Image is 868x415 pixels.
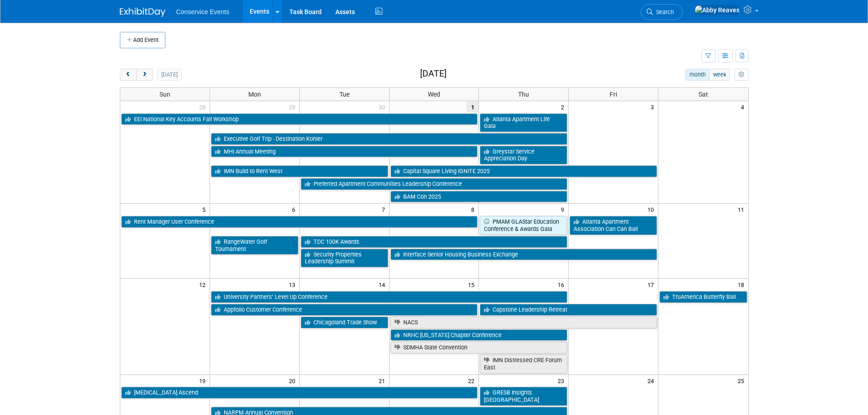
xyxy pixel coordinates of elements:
span: 8 [470,204,478,215]
a: PMAM GLAStar Education Conference & Awards Gala [480,216,567,235]
i: Personalize Calendar [739,72,745,78]
span: Conservice Events [176,8,230,15]
a: MHI Annual Meeting [211,146,478,158]
a: GRESB Insights [GEOGRAPHIC_DATA] [480,387,567,405]
a: Appfolio Customer Conference [211,304,478,316]
a: IMN Build to Rent West [211,165,388,177]
a: Greystar Service Appreciation Day [480,146,567,164]
span: 5 [201,204,210,215]
span: 3 [650,101,658,113]
span: 23 [557,375,568,386]
span: 28 [198,101,210,113]
span: 13 [288,279,299,290]
button: myCustomButton [734,69,748,81]
span: 6 [291,204,299,215]
a: Capstone Leadership Retreat [480,304,657,316]
a: TruAmerica Butterfly Ball [659,291,747,303]
a: Capital Square Living IGNITE 2025 [390,165,657,177]
button: prev [120,69,137,81]
span: 20 [288,375,299,386]
span: Sun [159,91,170,98]
span: 24 [647,375,658,386]
span: 30 [378,101,389,113]
span: 1 [467,101,478,113]
a: Executive Golf Trip - Destination Kohler [211,133,567,145]
span: 15 [467,279,478,290]
span: 22 [467,375,478,386]
button: next [136,69,153,81]
span: 17 [647,279,658,290]
a: SDMHA State Convention [390,342,568,354]
span: 9 [560,204,568,215]
span: Wed [428,91,440,98]
a: University Partners’ Level Up Conference [211,291,567,303]
a: Atlanta Apartment Life Gala [480,113,567,132]
span: 2 [560,101,568,113]
a: RangeWater Golf Tournament [211,236,298,255]
span: Thu [518,91,529,98]
a: IMN Distressed CRE Forum East [480,354,567,373]
span: 12 [198,279,210,290]
button: Add Event [120,32,165,48]
a: Preferred Apartment Communities Leadership Conference [301,178,568,190]
span: 19 [198,375,210,386]
span: 10 [647,204,658,215]
a: NACS [390,317,657,328]
a: Search [641,4,683,20]
a: TDC 100K Awards [301,236,568,248]
span: 25 [737,375,748,386]
img: Abby Reaves [694,5,740,15]
span: 11 [737,204,748,215]
button: month [685,69,709,81]
a: [MEDICAL_DATA] Ascend [121,387,478,399]
a: Security Properties Leadership Summit [301,249,388,267]
button: week [709,69,730,81]
span: Sat [699,91,708,98]
span: Search [653,9,674,15]
a: BAM Con 2025 [390,191,568,203]
span: 4 [740,101,748,113]
span: 7 [381,204,389,215]
a: Rent Manager User Conference [121,216,478,228]
img: ExhibitDay [120,8,165,17]
a: Interface Senior Housing Business Exchange [390,249,657,261]
span: 14 [378,279,389,290]
span: 29 [288,101,299,113]
a: NRHC [US_STATE] Chapter Conference [390,329,568,341]
span: Tue [339,91,349,98]
span: Mon [248,91,261,98]
button: [DATE] [157,69,181,81]
a: Atlanta Apartment Association Can Can Ball [570,216,657,235]
span: 16 [557,279,568,290]
span: Fri [610,91,617,98]
span: 21 [378,375,389,386]
h2: [DATE] [420,69,447,79]
span: 18 [737,279,748,290]
a: EEI National Key Accounts Fall Workshop [121,113,478,125]
a: Chicagoland Trade Show [301,317,388,328]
